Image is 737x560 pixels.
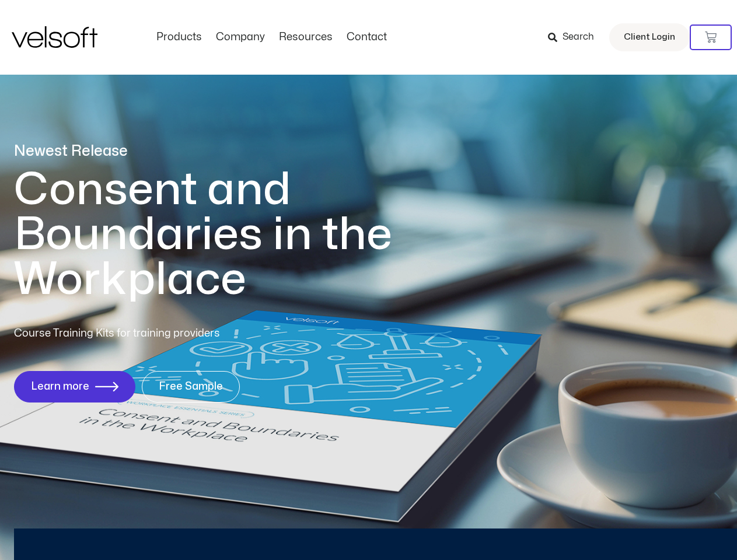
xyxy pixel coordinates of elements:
[209,31,272,44] a: CompanyMenu Toggle
[149,31,394,44] nav: Menu
[159,381,223,393] span: Free Sample
[149,31,209,44] a: ProductsMenu Toggle
[12,26,97,48] img: Velsoft Training Materials
[14,371,135,402] a: Learn more
[340,31,394,44] a: ContactMenu Toggle
[14,325,305,342] p: Course Training Kits for training providers
[624,30,675,45] span: Client Login
[14,167,440,302] h1: Consent and Boundaries in the Workplace
[142,371,240,402] a: Free Sample
[563,30,594,45] span: Search
[548,27,602,47] a: Search
[31,381,89,393] span: Learn more
[609,23,690,51] a: Client Login
[272,31,340,44] a: ResourcesMenu Toggle
[14,141,440,162] p: Newest Release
